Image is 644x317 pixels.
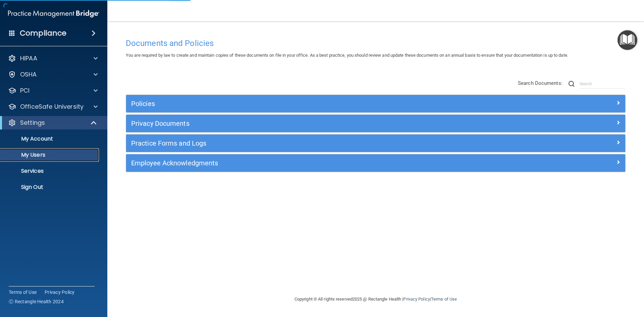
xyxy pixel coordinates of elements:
[131,120,495,127] h5: Privacy Documents
[20,87,30,95] p: PCI
[8,54,98,62] a: HIPAA
[131,159,495,167] h5: Employee Acknowledgments
[20,103,84,111] p: OfficeSafe University
[8,7,99,20] img: PMB logo
[20,29,66,38] h4: Compliance
[518,80,562,86] span: Search Documents:
[618,30,637,50] button: Open Resource Center
[4,152,96,158] p: My Users
[131,118,620,129] a: Privacy Documents
[20,119,45,127] p: Settings
[131,100,495,107] h5: Policies
[528,269,636,296] iframe: Drift Widget Chat Controller
[580,79,626,89] input: Search
[9,298,64,305] span: Ⓒ Rectangle Health 2024
[126,39,626,48] h4: Documents and Policies
[131,140,495,147] h5: Practice Forms and Logs
[131,138,620,149] a: Practice Forms and Logs
[20,54,37,62] p: HIPAA
[9,289,37,296] a: Terms of Use
[253,288,498,310] div: Copyright © All rights reserved 2025 @ Rectangle Health | |
[131,158,620,168] a: Employee Acknowledgments
[8,119,97,127] a: Settings
[403,297,430,302] a: Privacy Policy
[4,168,96,174] p: Services
[4,184,96,191] p: Sign Out
[20,70,37,78] p: OSHA
[431,297,457,302] a: Terms of Use
[4,136,96,142] p: My Account
[569,81,575,87] img: ic-search.3b580494.png
[8,87,98,95] a: PCI
[45,289,75,296] a: Privacy Policy
[8,103,98,111] a: OfficeSafe University
[126,53,568,58] span: You are required by law to create and maintain copies of these documents on file in your office. ...
[8,70,98,78] a: OSHA
[131,98,620,109] a: Policies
